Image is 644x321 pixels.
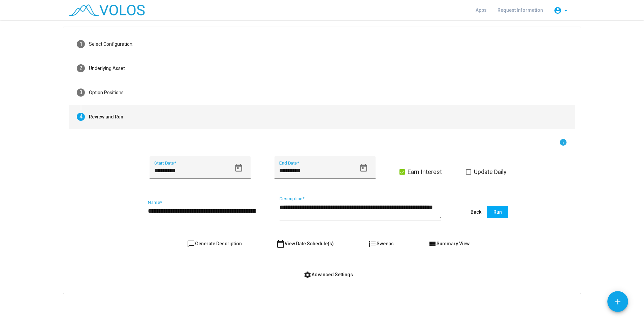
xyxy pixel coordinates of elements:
[89,113,123,120] div: Review and Run
[562,6,570,14] mat-icon: arrow_drop_down
[79,113,83,120] span: 4
[471,209,481,215] span: Back
[474,168,507,176] span: Update Daily
[89,41,133,48] div: Select Configuration:
[182,238,247,250] button: Generate Description
[408,168,442,176] span: Earn Interest
[428,241,470,246] span: Summary View
[356,160,371,176] button: Open calendar
[476,7,487,13] span: Apps
[497,7,543,13] span: Request Information
[277,241,334,246] span: View Date Schedule(s)
[303,272,353,277] span: Advanced Settings
[487,206,508,218] button: Run
[277,240,285,248] mat-icon: calendar_today
[187,240,195,248] mat-icon: chat_bubble_outline
[79,89,83,96] span: 3
[271,238,339,250] button: View Date Schedule(s)
[559,138,567,146] mat-icon: info
[79,65,83,71] span: 2
[89,89,124,96] div: Option Positions
[368,240,377,248] mat-icon: format_list_numbered
[368,241,394,246] span: Sweeps
[428,240,437,248] mat-icon: view_list
[231,160,246,176] button: Open calendar
[89,65,125,72] div: Underlying Asset
[554,6,562,14] mat-icon: account_circle
[187,241,242,246] span: Generate Description
[470,4,492,16] a: Apps
[423,238,475,250] button: Summary View
[607,291,628,312] button: Add icon
[492,4,548,16] a: Request Information
[465,206,487,218] button: Back
[493,209,502,215] span: Run
[298,269,358,281] button: Advanced Settings
[363,238,399,250] button: Sweeps
[79,41,83,47] span: 1
[303,271,312,279] mat-icon: settings
[613,297,622,306] mat-icon: add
